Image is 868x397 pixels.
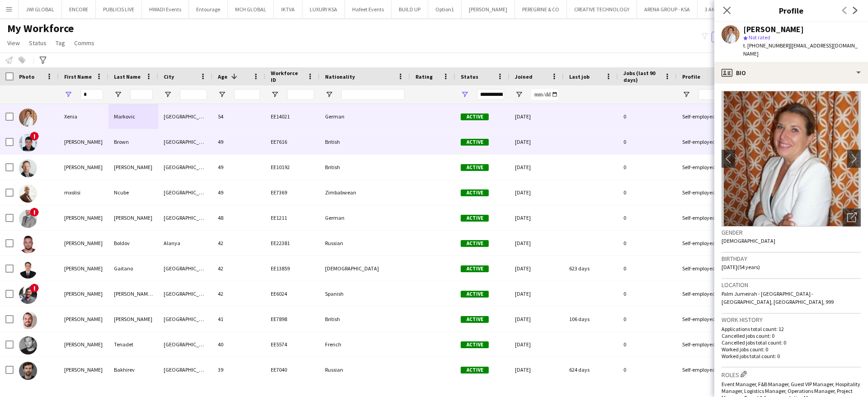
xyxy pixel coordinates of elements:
div: [GEOGRAPHIC_DATA] [158,281,212,306]
div: [GEOGRAPHIC_DATA] [158,256,212,281]
button: IKTVA [274,0,302,18]
div: [DATE] [509,231,564,255]
span: City [164,73,174,80]
h3: Birthday [722,255,861,263]
input: Joined Filter Input [531,89,558,100]
div: Russian [320,357,410,382]
button: Open Filter Menu [114,90,122,99]
span: Joined [515,73,533,80]
div: [DATE] [509,104,564,129]
img: mxolisi Ncube [19,184,37,203]
div: [PERSON_NAME] [PERSON_NAME] [108,281,158,306]
h3: Work history [722,316,861,324]
div: EE7369 [265,180,320,205]
div: 42 [212,256,265,281]
div: 0 [618,104,677,129]
div: EE13859 [265,256,320,281]
span: Workforce ID [271,70,303,83]
div: EE1211 [265,205,320,230]
div: German [320,104,410,129]
div: [PERSON_NAME] [59,129,108,154]
div: Self-employed Crew [677,281,735,306]
span: ! [30,208,39,217]
div: Tenadet [108,332,158,357]
button: Entourage [189,0,228,18]
div: [DATE] [509,332,564,357]
div: Brown [108,129,158,154]
div: [GEOGRAPHIC_DATA] [158,357,212,382]
span: Status [461,73,478,80]
div: [GEOGRAPHIC_DATA] [158,205,212,230]
button: MCH GLOBAL [228,0,274,18]
button: Everyone5,854 [712,32,757,43]
div: Self-employed Crew [677,129,735,154]
div: EE7898 [265,307,320,331]
div: [DATE] [509,307,564,331]
div: Bio [714,62,868,84]
button: [PERSON_NAME] [462,0,515,18]
img: Rex Marion Gaitano [19,260,37,279]
input: Nationality Filter Input [341,89,405,100]
span: Profile [682,73,700,80]
div: [GEOGRAPHIC_DATA] [158,129,212,154]
div: Self-employed Crew [677,205,735,230]
div: 48 [212,205,265,230]
span: Tag [56,39,65,47]
span: Active [461,291,489,298]
div: German [320,205,410,230]
p: Cancelled jobs total count: 0 [722,339,861,346]
span: Rating [415,73,433,80]
button: 3 AM DIGITAL [698,0,743,18]
div: Self-employed Crew [677,357,735,382]
div: 0 [618,357,677,382]
img: Maxime Tenadet [19,336,37,354]
button: PUBLICIS LIVE [96,0,142,18]
span: | [EMAIL_ADDRESS][DOMAIN_NAME] [743,42,858,57]
div: [PERSON_NAME] [59,281,108,306]
img: Alex Boldov [19,235,37,253]
img: Xenia Markovic [19,109,37,127]
div: mxolisi [59,180,108,205]
div: Markovic [108,104,158,129]
input: Workforce ID Filter Input [287,89,314,100]
button: Open Filter Menu [64,90,72,99]
span: Last Name [114,73,141,80]
div: EE14021 [265,104,320,129]
div: 49 [212,155,265,180]
div: [PERSON_NAME] [743,25,804,33]
button: Option1 [428,0,462,18]
div: Alanya [158,231,212,255]
div: Self-employed Crew [677,307,735,331]
button: Open Filter Menu [682,90,690,99]
div: 623 days [564,256,618,281]
div: 41 [212,307,265,331]
div: 39 [212,357,265,382]
div: French [320,332,410,357]
app-action-btn: Advanced filters [38,55,48,66]
img: Alex Franzetti [19,210,37,228]
div: Self-employed Crew [677,332,735,357]
button: PEREGRINE & CO [515,0,567,18]
div: 40 [212,332,265,357]
div: British [320,129,410,154]
span: Active [461,316,489,323]
span: Active [461,341,489,348]
p: Applications total count: 12 [722,326,861,332]
div: [DEMOGRAPHIC_DATA] [320,256,410,281]
span: ! [30,132,39,141]
div: Bakhirev [108,357,158,382]
button: ENCORE [62,0,96,18]
img: Crew avatar or photo [722,91,861,227]
div: Ncube [108,180,158,205]
button: Hafeet Events [345,0,392,18]
div: Self-employed Crew [677,180,735,205]
span: Jobs (last 90 days) [623,70,660,83]
div: 0 [618,332,677,357]
div: [PERSON_NAME] [59,231,108,255]
div: Russian [320,231,410,255]
a: View [4,37,24,49]
img: Xavier Charles Puig Bergevin [19,286,37,304]
div: [PERSON_NAME] [59,357,108,382]
span: Active [461,189,489,196]
div: EE10192 [265,155,320,180]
